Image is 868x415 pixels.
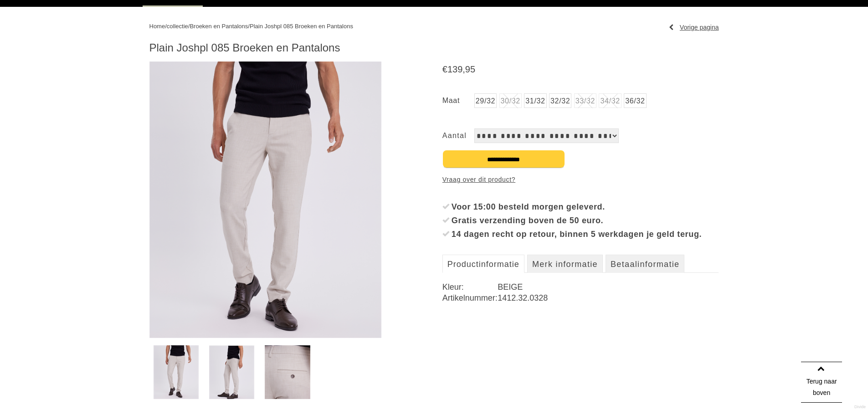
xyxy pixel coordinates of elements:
[465,64,475,74] span: 95
[154,345,199,399] img: plain-joshpl-085-broeken-en-pantalons
[452,214,719,227] div: Gratis verzending boven de 50 euro.
[801,362,842,403] a: Terug naar boven
[442,282,498,292] dt: Kleur:
[149,23,165,30] a: Home
[442,292,498,303] dt: Artikelnummer:
[188,23,190,30] span: /
[190,23,248,30] a: Broeken en Pantalons
[265,345,310,399] img: plain-joshpl-085-broeken-en-pantalons
[462,64,465,74] span: ,
[498,292,719,303] dd: 1412.32.0328
[209,345,255,399] img: plain-joshpl-085-broeken-en-pantalons
[165,23,167,30] span: /
[442,227,719,241] li: 14 dagen recht op retour, binnen 5 werkdagen je geld terug.
[606,255,684,273] a: Betaalinformatie
[250,23,353,30] a: Plain Joshpl 085 Broeken en Pantalons
[149,41,719,55] h1: Plain Joshpl 085 Broeken en Pantalons
[442,255,524,273] a: Productinformatie
[498,282,719,292] dd: BEIGE
[442,128,474,143] label: Aantal
[452,200,719,214] div: Voor 15:00 besteld morgen geleverd.
[854,401,866,413] a: Divide
[474,93,497,108] a: 29/32
[549,93,571,108] a: 32/32
[442,173,515,186] a: Vraag over dit product?
[447,64,462,74] span: 139
[524,93,546,108] a: 31/32
[624,93,646,108] a: 36/32
[149,61,382,338] img: Plain Joshpl 085 Broeken en Pantalons
[167,23,188,30] a: collectie
[527,255,603,273] a: Merk informatie
[248,23,250,30] span: /
[442,93,719,110] ul: Maat
[669,20,719,34] a: Vorige pagina
[442,64,447,74] span: €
